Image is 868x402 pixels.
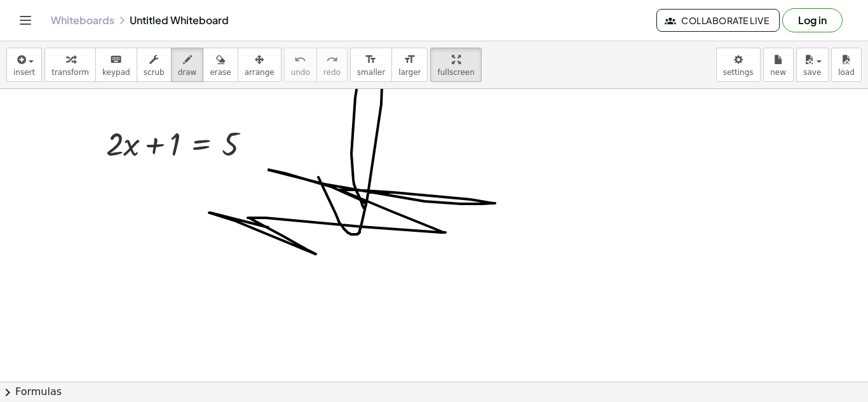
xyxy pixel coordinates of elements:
span: scrub [144,68,165,77]
button: scrub [137,48,172,82]
button: redoredo [316,48,348,82]
i: keyboard [110,52,122,67]
span: redo [323,68,341,77]
button: format_sizesmaller [350,48,392,82]
button: erase [203,48,238,82]
a: Whiteboards [51,14,114,27]
button: keyboardkeypad [95,48,137,82]
span: load [838,68,855,77]
span: smaller [357,68,385,77]
span: Collaborate Live [667,15,769,26]
button: draw [171,48,204,82]
button: save [796,48,829,82]
span: undo [291,68,310,77]
button: insert [6,48,42,82]
span: arrange [245,68,275,77]
button: fullscreen [430,48,481,82]
button: new [763,48,794,82]
span: keypad [102,68,130,77]
i: format_size [403,52,416,67]
button: load [831,48,862,82]
button: undoundo [284,48,317,82]
span: save [803,68,821,77]
i: format_size [365,52,377,67]
span: larger [398,68,421,77]
span: insert [13,68,35,77]
button: format_sizelarger [391,48,428,82]
i: undo [294,52,306,67]
span: new [770,68,786,77]
span: draw [178,68,197,77]
button: arrange [238,48,281,82]
span: transform [51,68,89,77]
i: redo [326,52,338,67]
button: transform [44,48,96,82]
button: Log in [782,8,843,32]
span: settings [723,68,754,77]
span: erase [210,68,231,77]
span: fullscreen [437,68,474,77]
button: Collaborate Live [656,9,780,32]
button: Toggle navigation [15,10,36,30]
button: settings [716,48,761,82]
